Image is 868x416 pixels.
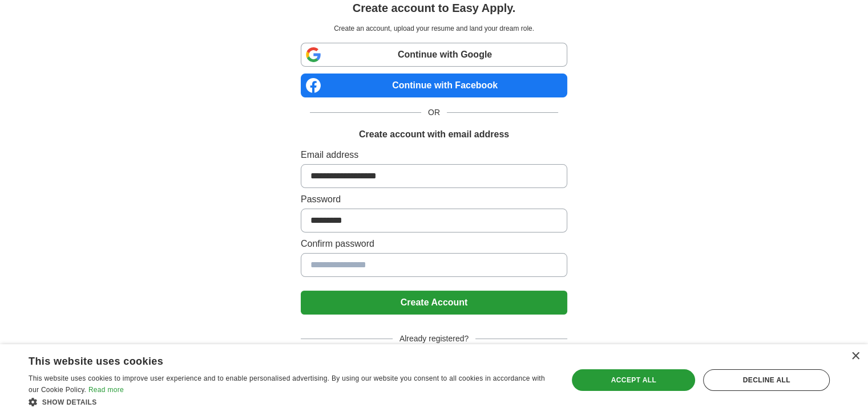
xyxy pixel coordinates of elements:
div: Close [851,352,859,361]
span: Already registered? [393,333,475,345]
label: Email address [301,148,567,162]
span: OR [421,107,447,119]
div: Show details [29,396,552,407]
label: Confirm password [301,237,567,251]
label: Password [301,193,567,206]
a: Read more, opens a new window [88,386,124,394]
button: Create Account [301,291,567,315]
a: Continue with Facebook [301,74,567,97]
p: Create an account, upload your resume and land your dream role. [303,23,565,34]
h1: Create account with email address [359,128,509,141]
div: Decline all [703,369,830,391]
span: This website uses cookies to improve user experience and to enable personalised advertising. By u... [29,374,545,394]
span: Show details [42,398,97,406]
a: Continue with Google [301,43,567,67]
div: Accept all [572,369,695,391]
div: This website uses cookies [29,351,523,368]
